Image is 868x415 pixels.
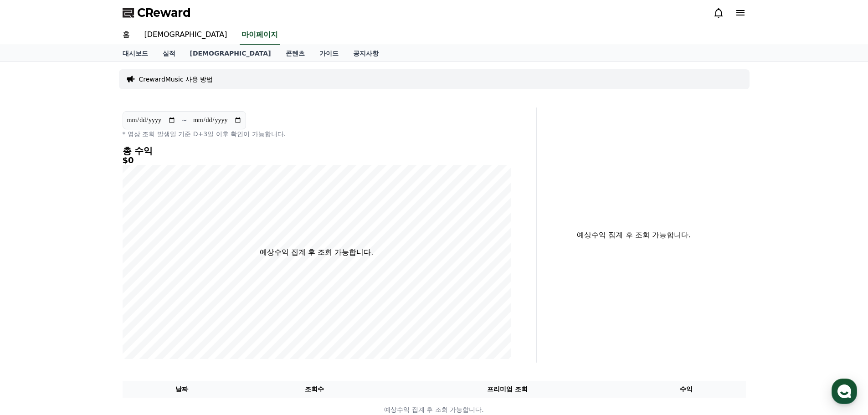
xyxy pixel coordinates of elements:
span: CReward [137,5,191,20]
a: 마이페이지 [240,26,280,45]
a: 대화 [60,289,118,312]
span: 홈 [29,302,34,310]
h5: $0 [123,156,511,165]
h4: 총 수익 [123,146,511,156]
a: CReward [123,5,191,20]
a: 콘텐츠 [278,45,312,61]
a: 설정 [118,289,175,312]
th: 수익 [627,381,746,398]
a: [DEMOGRAPHIC_DATA] [137,26,235,45]
a: CrewardMusic 사용 방법 [139,75,213,84]
span: 설정 [141,302,152,310]
a: 공지사항 [346,45,386,61]
p: * 영상 조회 발생일 기준 D+3일 이후 확인이 가능합니다. [123,129,511,138]
p: 예상수익 집계 후 조회 가능합니다. [544,230,724,241]
th: 프리미엄 조회 [388,381,627,398]
a: 홈 [115,26,137,45]
a: [DEMOGRAPHIC_DATA] [183,45,278,61]
th: 날짜 [123,381,241,398]
a: 가이드 [312,45,346,61]
p: 예상수익 집계 후 조회 가능합니다. [123,405,745,415]
a: 실적 [155,45,183,61]
th: 조회수 [241,381,387,398]
span: 대화 [83,303,94,310]
p: ~ [181,115,187,126]
p: 예상수익 집계 후 조회 가능합니다. [260,247,373,258]
a: 대시보드 [115,45,155,61]
a: 홈 [3,289,60,312]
